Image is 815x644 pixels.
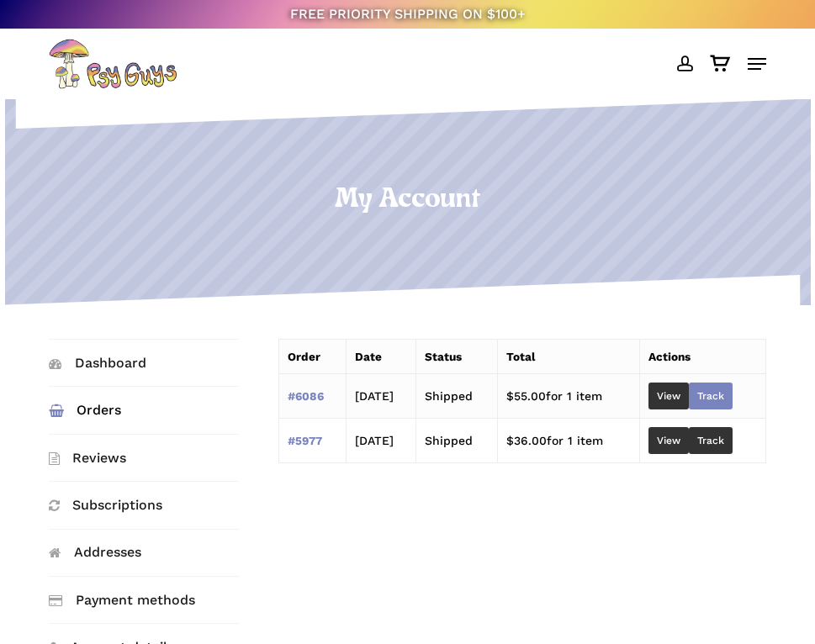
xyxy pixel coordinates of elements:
a: Addresses [49,530,239,576]
td: for 1 item [497,419,639,463]
td: Shipped [415,374,497,419]
td: Shipped [415,419,497,463]
span: 36.00 [506,434,547,447]
span: Status [425,350,462,363]
a: Payment methods [49,577,239,623]
span: $ [506,389,514,403]
span: Actions [648,350,691,363]
a: Track order number 6086 [689,383,733,409]
time: [DATE] [355,434,394,447]
span: Total [506,350,535,363]
span: 55.00 [506,389,546,403]
a: View order number 6086 [288,389,324,403]
a: View order 6086 [648,383,689,409]
img: PsyGuys [49,39,177,89]
span: Order [288,350,320,363]
td: for 1 item [497,374,639,419]
span: $ [506,434,514,447]
a: Subscriptions [49,482,239,528]
a: Cart [701,39,739,89]
a: Reviews [49,435,239,481]
span: Date [355,350,382,363]
a: Orders [49,387,239,433]
time: [DATE] [355,389,394,403]
a: Track order number 5977 [689,427,733,454]
a: Dashboard [49,340,239,386]
a: Navigation Menu [748,55,766,72]
a: View order number 5977 [288,434,322,447]
a: View order 5977 [648,427,689,454]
